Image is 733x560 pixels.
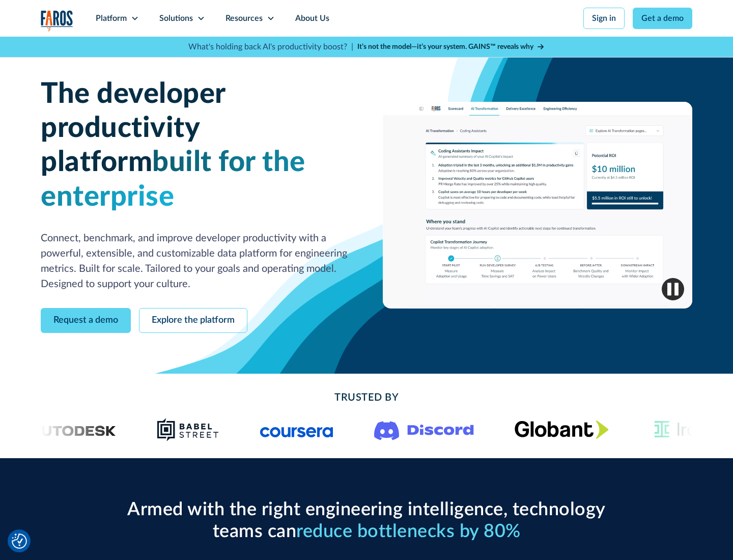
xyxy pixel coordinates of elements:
[41,231,350,292] p: Connect, benchmark, and improve developer productivity with a powerful, extensible, and customiza...
[374,419,474,440] img: Logo of the communication platform Discord.
[225,12,263,24] div: Resources
[41,148,305,211] span: built for the enterprise
[357,42,545,52] a: It’s not the model—it’s your system. GAINS™ reveals why
[357,43,533,50] strong: It’s not the model—it’s your system. GAINS™ reveals why
[296,522,521,541] span: reduce bottlenecks by 80%
[41,10,73,31] a: home
[41,77,350,214] h1: The developer productivity platform
[139,308,247,333] a: Explore the platform
[157,417,219,442] img: Babel Street logo png
[583,8,625,29] a: Sign in
[41,10,73,31] img: Logo of the analytics and reporting company Faros.
[12,534,27,549] img: Revisit consent button
[159,12,193,24] div: Solutions
[633,8,692,29] a: Get a demo
[12,534,27,549] button: Cookie Settings
[41,308,131,333] a: Request a demo
[96,12,127,24] div: Platform
[188,41,353,53] p: What's holding back AI's productivity boost? |
[260,422,333,438] img: Logo of the online learning platform Coursera.
[122,499,611,543] h2: Armed with the right engineering intelligence, technology teams can
[662,278,684,300] img: Pause video
[515,420,609,439] img: Globant's logo
[122,390,611,405] h2: Trusted By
